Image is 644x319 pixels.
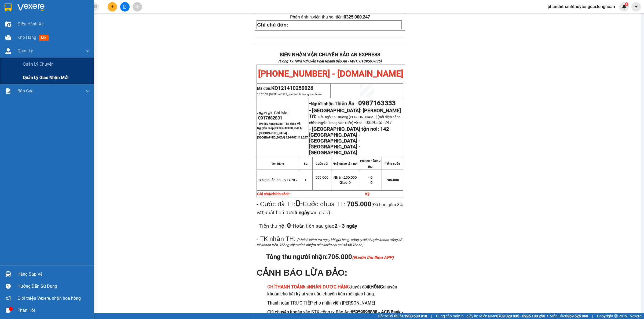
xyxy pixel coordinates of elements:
[5,271,11,277] img: warehouse-icon
[365,192,371,196] strong: Ký:
[23,61,54,67] span: Quản lý chuyến
[368,175,372,179] span: - 0
[257,122,302,130] strong: - D/c lấy hàng:
[344,14,370,20] strong: 0325.000.247
[614,314,618,318] span: copyright
[309,108,401,119] span: - [GEOGRAPHIC_DATA]: [PERSON_NAME] Trì:
[295,198,300,208] strong: 0
[257,192,291,196] strong: Ghi chú/chính sách:
[333,162,357,165] strong: Nhận/giao tận nơi
[271,162,284,165] strong: Tên hàng
[294,210,309,216] strong: 5 ngày
[135,5,139,9] span: aim
[309,126,389,156] strong: 142 [GEOGRAPHIC_DATA] - [GEOGRAPHIC_DATA] - [GEOGRAPHIC_DATA] - [GEOGRAPHIC_DATA]
[436,313,478,319] span: Cung cấp máy in - giấy in:
[496,314,545,318] strong: 0708 023 035 - 0935 103 250
[6,284,11,289] span: question-circle
[431,313,432,319] span: |
[368,181,372,185] span: - 0
[108,2,117,12] button: plus
[385,162,400,165] strong: Tổng cước
[290,14,370,20] span: Phản ánh n.viên thu sai tiền:
[347,200,371,208] strong: 705.000
[86,49,90,53] span: down
[358,99,396,107] span: 0987163333
[360,159,380,168] strong: Phí thu hộ/phụ thu
[339,181,350,185] span: 0
[5,21,11,27] img: warehouse-icon
[386,178,399,182] span: 705.000
[309,126,379,132] strong: - [GEOGRAPHIC_DATA] tận nơi:
[565,314,588,318] strong: 0369 525 060
[17,21,43,27] span: Điều hành xe
[305,178,306,182] span: 1
[6,308,11,313] span: message
[625,2,627,6] span: 1
[259,178,297,182] span: 80kg quần áo - A TÙNG
[257,235,295,243] span: - TK nhận TH:
[133,2,142,12] button: aim
[268,210,331,216] span: uất hoá đơn sau giao).
[257,93,322,96] span: 13:20:31 [DATE] -
[631,2,641,12] button: caret-down
[17,35,36,40] span: Kho hàng
[634,4,639,9] span: caret-down
[258,115,282,121] span: 0917682831
[304,162,308,165] strong: SL
[346,223,357,229] span: ngày
[543,3,619,10] span: phanthithanhthuytongdai.longhoan
[17,270,90,278] div: Hàng sắp về
[354,119,356,125] span: -
[257,200,302,208] span: - Cước đã TT:
[120,2,130,12] button: file-add
[316,162,328,165] strong: Cước gửi
[23,74,68,81] span: Quản lý giao nhận mới
[309,115,400,125] span: Đầu ngõ 168 đường [PERSON_NAME] (đối diện cổng chính Nghĩa Trang Văn Điển)
[267,284,403,297] h3: tuyệt đối chuyển khoản cho bất kỳ ai yêu cầu chuyển tiền mới giao hàng.
[94,5,97,8] span: close-circle
[17,306,90,314] div: Phản hồi
[5,88,11,94] img: solution-icon
[257,202,403,215] span: (Đã bao gồm 8% VAT, x
[86,89,90,93] span: down
[257,122,302,130] span: 628c. The vista Võ Nguyên Giáp [GEOGRAPHIC_DATA]
[592,313,593,319] span: |
[257,132,308,139] span: - [GEOGRAPHIC_DATA] : [GEOGRAPHIC_DATA] 12-
[334,175,357,179] span: 150.000
[257,268,347,277] span: CẢNH BÁO LỪA ĐẢO:
[290,136,308,139] span: 0707.111.247
[335,223,357,229] strong: 2 - 3
[5,3,12,12] img: logo-vxr
[17,88,34,94] span: Báo cáo
[315,175,328,179] span: 555.000
[365,120,392,125] span: 0389.555.247
[404,314,427,318] strong: 1900 633 818
[5,35,11,40] img: warehouse-icon
[6,296,11,301] span: notification
[286,222,291,229] strong: 0
[280,52,380,58] strong: BIÊN NHẬN VẬN CHUYỂN BẢO AN EXPRESS
[550,313,588,319] span: Miền Bắc
[293,223,357,229] span: Hoàn tiền sau giao
[328,253,394,261] span: 705.000
[279,93,322,96] span: 43523_tranthanhphong.longhoan
[257,110,288,121] span: Chị Mai -
[622,4,627,9] img: icon-new-feature
[356,120,365,125] span: SĐT:
[275,284,303,290] strong: THANH TOÁN
[625,2,628,6] sup: 1
[295,198,303,208] span: -
[309,284,347,290] strong: NHẬN ĐƯỢC HÀN
[267,284,351,290] span: CHỈ khi G,
[339,181,349,185] strong: Giao:
[271,85,313,91] span: KQ121410250026
[257,86,313,91] span: Mã đơn:
[257,238,402,247] span: (Khách kiểm tra ngay khi gửi hàng, công ty sẽ chuyển khoản đúng số tài khoản trên, không chịu trá...
[286,222,357,229] span: -
[335,101,354,107] span: Thiên Ân
[123,5,127,9] span: file-add
[257,22,288,28] strong: Ghi chú đơn:
[258,69,403,79] span: [PHONE_NUMBER] - [DOMAIN_NAME]
[266,253,394,261] span: Tổng thu người nhận:
[309,101,354,107] strong: -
